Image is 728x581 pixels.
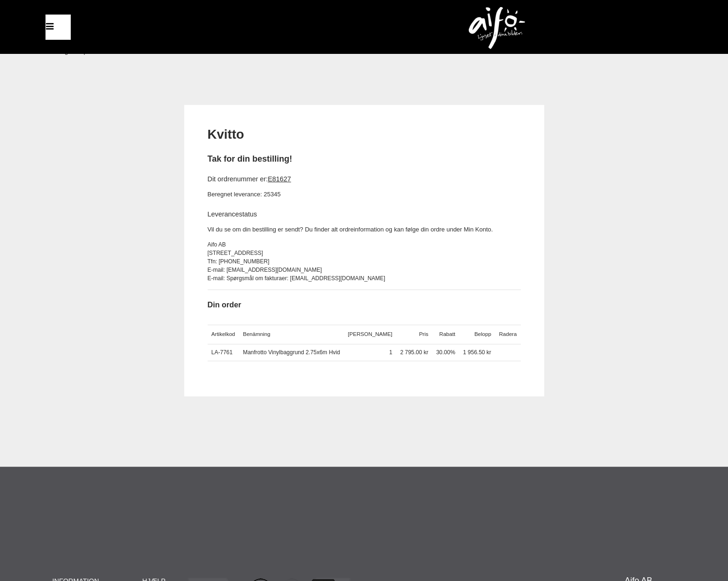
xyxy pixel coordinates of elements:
[389,349,392,356] span: 1
[474,331,491,337] span: Belopp
[439,331,455,337] span: Rabatt
[211,331,235,337] span: Artikelkod
[208,257,521,266] div: Tfn: [PHONE_NUMBER]
[436,349,455,356] span: 30.00%
[243,349,340,356] a: Manfrotto Vinylbaggrund 2.75x6m Hvid
[243,331,270,337] span: Benämning
[208,209,521,219] h4: Leverancestatus
[208,249,521,257] div: [STREET_ADDRESS]
[208,174,521,184] h4: Dit ordrenummer er:
[208,299,521,310] h3: Din order
[208,126,521,144] h1: Kvitto
[348,331,392,337] span: [PERSON_NAME]
[211,349,233,356] a: LA-7761
[208,240,521,249] div: Aifo AB
[208,153,521,165] h2: Tak for din bestilling!
[499,331,517,337] span: Radera
[268,175,291,183] a: E81627
[469,7,525,49] img: logo.png
[419,331,428,337] span: Pris
[463,349,485,356] span: 1 956.50
[400,349,422,356] span: 2 795.00
[208,274,521,283] div: E-mail: Spørgsmål om fakturaer: [EMAIL_ADDRESS][DOMAIN_NAME]
[208,190,521,200] p: Beregnet leverance: 25345
[208,225,521,235] p: Vil du se om din bestilling er sendt? Du finder alt ordreinformation og kan følge din ordre under...
[208,266,521,274] div: E-mail: [EMAIL_ADDRESS][DOMAIN_NAME]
